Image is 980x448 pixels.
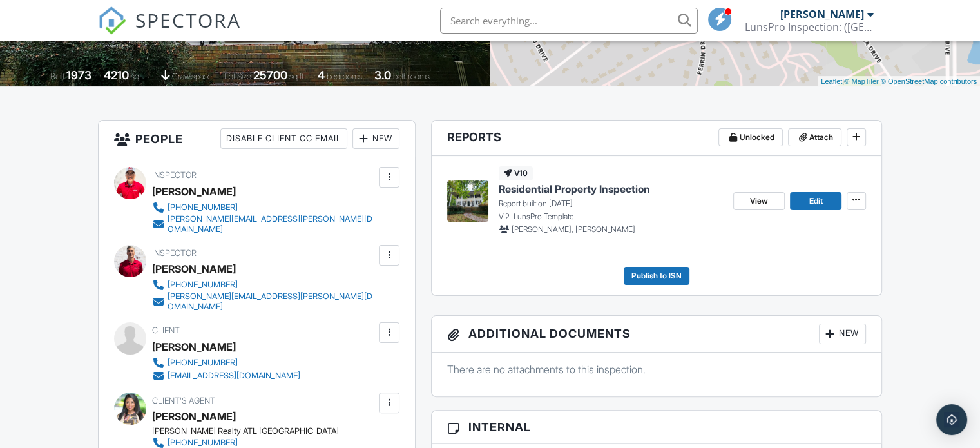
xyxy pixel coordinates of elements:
div: [PHONE_NUMBER] [168,280,238,290]
div: [PHONE_NUMBER] [168,438,238,448]
div: 1973 [66,68,91,82]
div: [PERSON_NAME] [780,8,864,21]
div: Open Intercom Messenger [936,404,967,435]
h3: People [99,121,415,157]
h3: Additional Documents [432,316,881,353]
div: 4 [318,68,325,82]
span: sq. ft. [131,72,149,81]
a: [PERSON_NAME][EMAIL_ADDRESS][PERSON_NAME][DOMAIN_NAME] [152,291,376,312]
div: Disable Client CC Email [220,128,347,149]
a: [EMAIL_ADDRESS][DOMAIN_NAME] [152,369,300,382]
div: LunsPro Inspection: (Atlanta) [745,21,874,34]
a: [PHONE_NUMBER] [152,278,376,291]
span: sq.ft. [289,72,305,81]
a: © MapTiler [844,77,879,85]
a: [PHONE_NUMBER] [152,356,300,369]
span: crawlspace [172,72,212,81]
div: New [819,324,866,344]
div: [PHONE_NUMBER] [168,358,238,368]
div: [PERSON_NAME] [152,337,236,356]
span: Inspector [152,170,197,180]
div: [EMAIL_ADDRESS][DOMAIN_NAME] [168,371,300,381]
img: The Best Home Inspection Software - Spectora [98,6,126,35]
a: © OpenStreetMap contributors [881,77,977,85]
a: [PHONE_NUMBER] [152,201,376,214]
div: [PERSON_NAME] Realty ATL [GEOGRAPHIC_DATA] [152,426,386,436]
div: [PERSON_NAME][EMAIL_ADDRESS][PERSON_NAME][DOMAIN_NAME] [168,214,376,235]
div: New [352,128,399,149]
a: Leaflet [821,77,842,85]
input: Search everything... [440,8,698,34]
div: | [818,76,980,87]
div: 4210 [104,68,129,82]
div: [PERSON_NAME] [152,182,236,201]
span: Lot Size [224,72,251,81]
span: Inspector [152,248,197,258]
span: bedrooms [327,72,362,81]
div: [PHONE_NUMBER] [168,202,238,213]
span: Client's Agent [152,396,215,405]
p: There are no attachments to this inspection. [447,362,866,376]
span: Built [50,72,64,81]
span: Client [152,326,180,335]
div: 3.0 [374,68,391,82]
div: [PERSON_NAME][EMAIL_ADDRESS][PERSON_NAME][DOMAIN_NAME] [168,291,376,312]
a: [PERSON_NAME][EMAIL_ADDRESS][PERSON_NAME][DOMAIN_NAME] [152,214,376,235]
a: SPECTORA [98,17,241,44]
h3: Internal [432,411,881,444]
span: SPECTORA [135,6,241,34]
span: bathrooms [393,72,430,81]
div: [PERSON_NAME] [152,407,236,426]
div: [PERSON_NAME] [152,259,236,278]
div: 25700 [253,68,287,82]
